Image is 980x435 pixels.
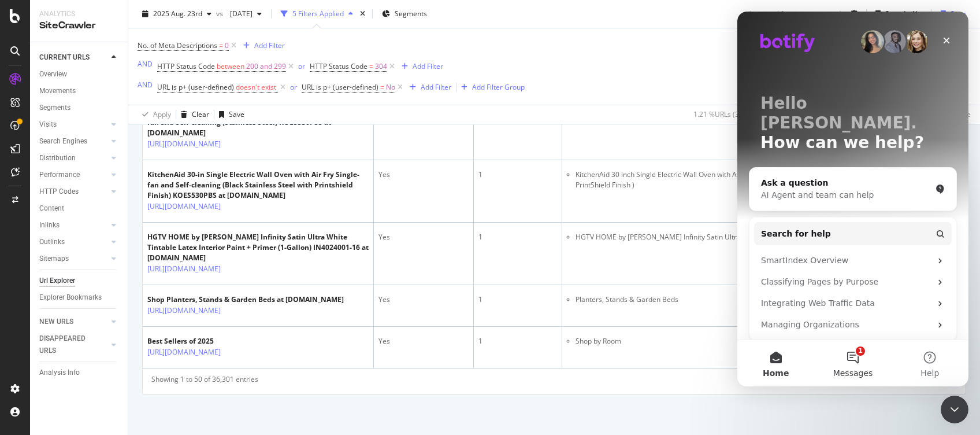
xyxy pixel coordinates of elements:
div: Save As New [885,9,927,19]
span: = [219,40,223,50]
a: Performance [39,169,108,181]
a: Movements [39,85,120,97]
div: Add Filter Group [472,82,525,92]
div: Analysis Info [39,367,80,379]
a: [URL][DOMAIN_NAME] [147,305,221,316]
button: [DATE] [225,5,266,23]
button: Apply [138,105,171,124]
a: Explorer Bookmarks [39,292,120,304]
div: Analytics [39,9,118,19]
div: 1.21 % URLs ( 36K on 3M ) [693,109,771,119]
span: No. of Meta Descriptions [138,40,217,50]
a: Search Engines [39,135,108,148]
div: Inlinks [39,219,60,231]
button: Save [214,105,244,124]
span: 304 [375,58,387,75]
li: KitchenAid 30 inch Single Electric Wall Oven with Air Fry Single-fan and Self-cleaning ( Black St... [576,169,961,190]
div: DISAPPEARED URLS [39,333,98,357]
span: Segments [395,9,427,19]
button: Add Filter [397,60,443,73]
a: Overview [39,68,120,80]
span: = [369,61,373,71]
li: Planters, Stands & Garden Beds [576,294,961,305]
iframe: Intercom live chat [737,12,968,386]
div: HGTV HOME by [PERSON_NAME] Infinity Satin Ultra White Tintable Latex Interior Paint + Primer (1-G... [147,232,369,263]
div: CURRENT URLS [39,51,90,64]
li: Shop by Room [576,336,961,346]
div: HTTP Codes [39,186,79,198]
button: Segments [377,5,432,23]
span: URL is p+ (user-defined) [302,82,378,92]
div: Save [229,109,244,119]
div: 1 [478,169,557,180]
button: Save As New [871,5,927,23]
div: Yes [378,336,469,346]
span: HTTP Status Code [157,61,215,71]
button: Add Filter Group [456,80,525,94]
button: Add Filter [405,80,451,94]
div: Clear [192,109,209,119]
a: Content [39,202,120,215]
a: Sitemaps [39,253,108,265]
div: Visits [39,119,57,131]
span: 2025 Apr. 26th [225,9,253,19]
span: No [386,79,395,95]
a: CURRENT URLS [39,51,108,64]
a: Analysis Info [39,367,120,379]
div: Search Engines [39,135,87,148]
div: Yes [378,169,469,180]
span: URL is p+ (user-defined) [157,82,234,92]
div: Apply [153,109,171,119]
a: Distribution [39,152,108,164]
a: Segments [39,102,120,114]
a: [URL][DOMAIN_NAME] [147,201,221,212]
a: [URL][DOMAIN_NAME] [147,346,221,358]
span: 2025 Aug. 23rd [153,9,202,19]
span: 200 and 299 [246,58,286,75]
div: Segments [39,102,70,114]
div: 1 [478,232,557,242]
a: DISAPPEARED URLS [39,333,108,357]
div: 1 [478,294,557,305]
span: = [380,82,384,92]
div: 5 Filters Applied [292,9,344,19]
div: AND [138,59,153,69]
span: vs [216,9,225,19]
div: AND [138,80,153,90]
button: AND [138,79,153,90]
div: Showing 1 to 50 of 36,301 entries [151,374,258,388]
div: Url Explorer [39,275,75,287]
span: between [217,61,244,71]
div: 1 [478,336,557,346]
div: Movements [39,85,76,97]
a: NEW URLS [39,316,108,328]
button: 2025 Aug. 23rd [138,5,216,23]
button: 5 Filters Applied [276,5,358,23]
button: Save [936,5,966,23]
div: Best Sellers of 2025 [147,336,271,346]
div: Save [951,9,966,19]
div: or [290,82,297,92]
div: NEW URLS [39,316,73,328]
div: Add Filter [254,40,285,50]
